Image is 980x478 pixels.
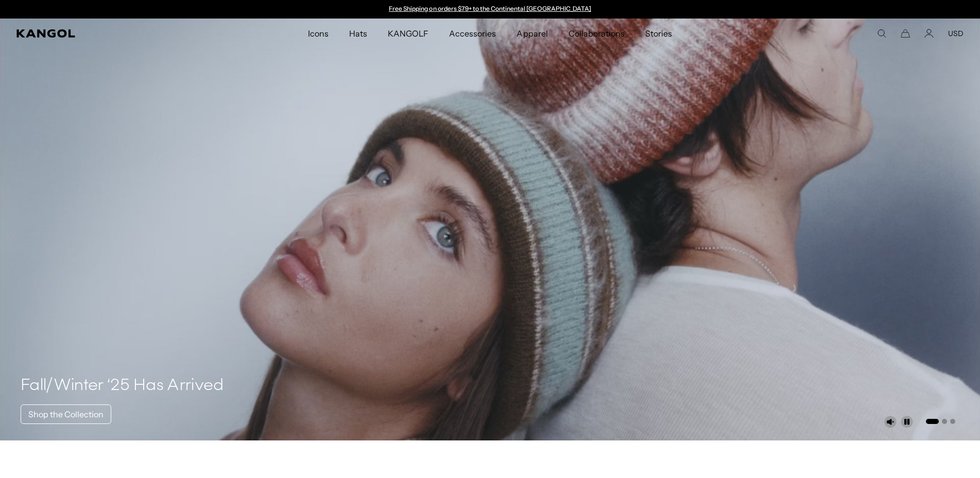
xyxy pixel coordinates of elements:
a: Collaborations [558,19,635,48]
button: Go to slide 2 [942,419,947,424]
a: Free Shipping on orders $79+ to the Continental [GEOGRAPHIC_DATA] [389,5,591,12]
a: Kangol [16,29,204,38]
a: Shop the Collection [21,404,111,424]
a: Apparel [506,19,558,48]
span: Accessories [449,19,496,48]
a: KANGOLF [377,19,439,48]
span: Apparel [517,19,547,48]
a: Icons [298,19,339,48]
button: Pause [901,416,913,428]
a: Hats [339,19,377,48]
ul: Select a slide to show [925,417,955,425]
h4: Fall/Winter ‘25 Has Arrived [21,376,224,396]
button: Cart [901,29,910,38]
a: Accessories [439,19,506,48]
button: Unmute [884,416,897,428]
div: Announcement [384,5,596,13]
button: USD [948,29,964,38]
summary: Search here [877,29,886,38]
span: KANGOLF [388,19,428,48]
button: Go to slide 1 [926,419,939,424]
a: Account [924,29,934,38]
a: Stories [635,19,682,48]
span: Icons [308,19,329,48]
div: 1 of 2 [384,5,596,13]
slideshow-component: Announcement bar [384,5,596,13]
span: Stories [645,19,672,48]
button: Go to slide 3 [950,419,955,424]
span: Hats [349,19,367,48]
span: Collaborations [569,19,625,48]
